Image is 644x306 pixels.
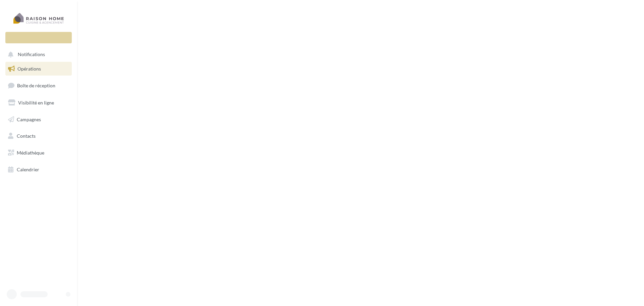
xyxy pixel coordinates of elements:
a: Calendrier [4,163,73,177]
span: Opérations [17,66,41,72]
a: Médiathèque [4,146,73,160]
div: Nouvelle campagne [5,32,72,43]
span: Boîte de réception [17,83,55,88]
a: Contacts [4,129,73,143]
span: Contacts [17,133,36,139]
a: Visibilité en ligne [4,96,73,110]
a: Opérations [4,62,73,76]
span: Campagnes [17,116,41,122]
a: Boîte de réception [4,78,73,93]
span: Visibilité en ligne [18,100,54,105]
span: Calendrier [17,167,39,172]
span: Notifications [18,52,45,57]
a: Campagnes [4,113,73,127]
span: Médiathèque [17,150,44,156]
